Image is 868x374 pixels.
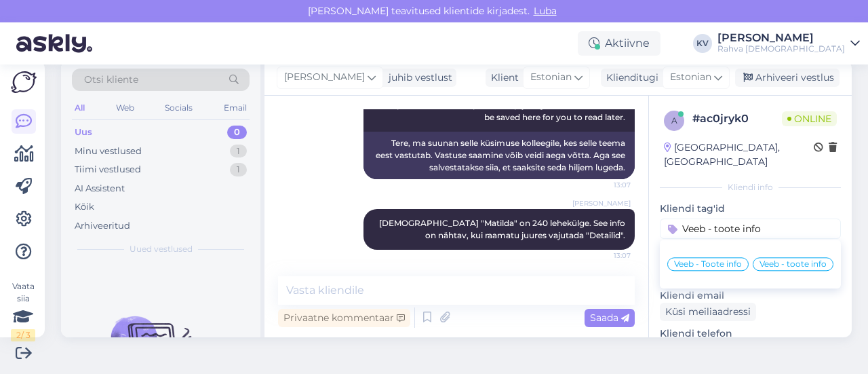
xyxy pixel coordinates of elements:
[230,145,247,158] div: 1
[660,181,841,193] div: Kliendi info
[674,260,742,268] span: Veeb - Toote info
[782,111,837,126] span: Online
[75,126,92,139] div: Uus
[717,33,860,54] a: [PERSON_NAME]Rahva [DEMOGRAPHIC_DATA]
[671,115,677,126] span: a
[230,163,247,176] div: 1
[11,329,35,341] div: 2 / 3
[75,163,141,176] div: Tiimi vestlused
[693,34,712,53] div: KV
[660,303,756,321] div: Küsi meiliaadressi
[221,99,250,117] div: Email
[11,71,37,93] img: Askly Logo
[601,71,658,85] div: Klienditugi
[660,202,841,216] p: Kliendi tag'id
[75,219,130,233] div: Arhiveeritud
[670,70,711,85] span: Estonian
[660,219,841,239] input: Lisa tag
[75,200,94,214] div: Kõik
[664,141,814,169] div: [GEOGRAPHIC_DATA], [GEOGRAPHIC_DATA]
[580,250,631,261] span: 13:07
[113,99,137,117] div: Web
[530,5,561,17] span: Luba
[572,198,631,208] span: [PERSON_NAME]
[486,71,519,85] div: Klient
[284,70,365,85] span: [PERSON_NAME]
[227,126,247,139] div: 0
[72,99,87,117] div: All
[162,99,195,117] div: Socials
[75,182,125,195] div: AI Assistent
[717,33,845,43] div: [PERSON_NAME]
[130,243,193,255] span: Uued vestlused
[660,326,841,341] p: Kliendi telefon
[11,280,35,341] div: Vaata siia
[84,73,138,87] span: Otsi kliente
[692,111,782,127] div: # ac0jryk0
[379,218,627,240] span: [DEMOGRAPHIC_DATA] "Matilda" on 240 lehekülge. See info on nähtav, kui raamatu juures vajutada "D...
[278,309,410,327] div: Privaatne kommentaar
[717,43,845,54] div: Rahva [DEMOGRAPHIC_DATA]
[75,145,142,158] div: Minu vestlused
[759,260,827,268] span: Veeb - toote info
[363,132,635,179] div: Tere, ma suunan selle küsimuse kolleegile, kes selle teema eest vastutab. Vastuse saamine võib ve...
[530,70,572,85] span: Estonian
[578,31,660,56] div: Aktiivne
[580,180,631,190] span: 13:07
[735,69,840,87] div: Arhiveeri vestlus
[660,288,841,303] p: Kliendi email
[383,71,452,85] div: juhib vestlust
[590,312,629,324] span: Saada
